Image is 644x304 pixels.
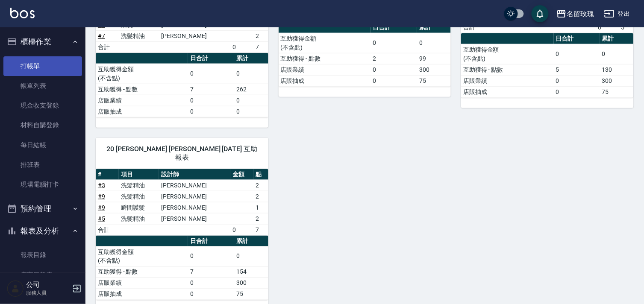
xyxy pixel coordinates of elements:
a: 每日結帳 [3,135,82,155]
th: # [96,169,119,180]
td: 互助獲得 - 點數 [279,53,371,64]
a: 現金收支登錄 [3,96,82,115]
a: #5 [98,215,105,222]
button: 報表及分析 [3,220,82,242]
td: 店販業績 [96,95,188,106]
td: [PERSON_NAME] [159,191,230,202]
td: 300 [417,64,451,75]
td: 75 [234,289,268,300]
td: 互助獲得 - 點數 [96,266,188,278]
p: 服務人員 [26,289,70,297]
a: 材料自購登錄 [3,115,82,135]
td: 0 [371,33,417,53]
a: #9 [98,204,105,211]
td: [PERSON_NAME] [159,180,230,191]
table: a dense table [461,33,634,98]
img: Person [7,280,24,297]
th: 日合計 [188,236,234,247]
td: 0 [188,278,234,289]
td: 5 [554,64,600,75]
td: 0 [234,106,268,117]
td: 5 [619,22,634,33]
td: 0 [417,33,451,53]
table: a dense table [279,22,451,87]
td: 洗髮精油 [119,180,159,191]
th: 累計 [417,22,451,33]
td: 0 [234,64,268,84]
th: 金額 [230,169,253,180]
a: 打帳單 [3,56,82,76]
td: 7 [188,266,234,278]
td: 店販抽成 [279,75,371,86]
td: 0 [188,289,234,300]
td: 0 [371,75,417,86]
td: 店販業績 [461,75,553,86]
td: 1 [253,202,268,213]
td: 300 [234,278,268,289]
th: 累計 [600,33,634,44]
td: 合計 [96,224,119,235]
button: 名留玫瑰 [553,5,597,23]
td: 店販業績 [96,278,188,289]
td: 0 [554,75,600,86]
td: 154 [234,266,268,278]
th: 累計 [234,53,268,64]
th: 日合計 [554,33,600,44]
td: 0 [234,246,268,266]
a: #3 [98,182,105,189]
td: 店販抽成 [96,106,188,117]
button: 登出 [601,6,634,22]
td: 0 [554,86,600,97]
td: 0 [600,44,634,64]
td: [PERSON_NAME] [159,213,230,224]
td: 2 [253,180,268,191]
td: 0 [554,44,600,64]
td: [PERSON_NAME] [159,202,230,213]
td: 75 [600,86,634,97]
td: 0 [230,224,253,235]
td: 75 [417,75,451,86]
a: 排班表 [3,155,82,175]
th: 項目 [119,169,159,180]
td: 7 [253,41,268,53]
td: 0 [230,41,253,53]
td: 2 [371,53,417,64]
h5: 公司 [26,281,70,289]
td: 300 [600,75,634,86]
button: save [532,5,549,22]
td: 0 [188,246,234,266]
img: Logo [10,8,35,18]
th: 設計師 [159,169,230,180]
a: #7 [98,32,105,39]
button: 預約管理 [3,198,82,220]
td: 99 [417,53,451,64]
span: 20 [PERSON_NAME] [PERSON_NAME] [DATE] 互助報表 [106,145,258,162]
table: a dense table [96,236,268,300]
a: 店家日報表 [3,265,82,285]
td: 店販抽成 [461,86,553,97]
div: 名留玫瑰 [567,9,594,19]
td: 0 [234,95,268,106]
td: 洗髮精油 [119,213,159,224]
td: 互助獲得金額 (不含點) [96,246,188,266]
td: 130 [600,64,634,75]
table: a dense table [96,53,268,117]
td: 洗髮精油 [119,30,159,41]
th: 日合計 [371,22,417,33]
td: 店販業績 [279,64,371,75]
td: 互助獲得金額 (不含點) [461,44,553,64]
td: 7 [253,224,268,235]
a: 現場電腦打卡 [3,175,82,194]
a: 帳單列表 [3,76,82,96]
td: 互助獲得金額 (不含點) [279,33,371,53]
th: 點 [253,169,268,180]
a: #9 [98,193,105,200]
td: 0 [188,95,234,106]
td: 0 [596,22,619,33]
td: 店販抽成 [96,289,188,300]
td: 0 [371,64,417,75]
td: 互助獲得金額 (不含點) [96,64,188,84]
td: [PERSON_NAME] [159,30,230,41]
td: 0 [188,106,234,117]
td: 瞬間護髮 [119,202,159,213]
